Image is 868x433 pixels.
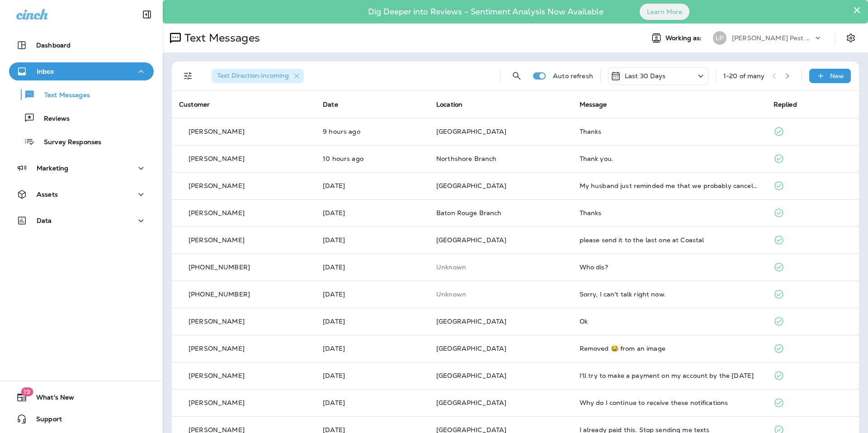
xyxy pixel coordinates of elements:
[508,67,526,85] button: Search Messages
[36,42,71,49] p: Dashboard
[9,85,154,104] button: Text Messages
[580,182,759,189] div: My husband just reminded me that we probably cancelled it. Thank you! We will call when we need t...
[35,138,101,147] p: Survey Responses
[553,72,593,80] p: Auto refresh
[342,10,630,13] p: Dig Deeper into Reviews - Sentiment Analysis Now Available
[9,132,154,151] button: Survey Responses
[323,236,422,244] p: Sep 30, 2025 04:34 PM
[580,209,759,216] div: Thanks
[853,3,861,17] button: Close
[843,30,859,46] button: Settings
[9,212,154,230] button: Data
[37,68,54,75] p: Inbox
[580,128,759,135] div: Thanks
[436,399,506,407] span: [GEOGRAPHIC_DATA]
[323,182,422,189] p: Oct 1, 2025 05:01 PM
[189,264,250,271] p: [PHONE_NUMBER]
[640,4,689,20] button: Learn More
[179,100,210,108] span: Customer
[181,31,260,45] p: Text Messages
[21,387,33,396] span: 19
[189,182,245,189] p: [PERSON_NAME]
[189,209,245,216] p: [PERSON_NAME]
[323,128,422,135] p: Oct 2, 2025 11:22 AM
[580,399,759,406] div: Why do I continue to receive these notifications
[9,410,154,428] button: Support
[189,291,250,298] p: [PHONE_NUMBER]
[323,155,422,162] p: Oct 2, 2025 10:26 AM
[580,236,759,244] div: please send it to the last one at Coastal
[189,372,245,379] p: [PERSON_NAME]
[580,100,607,108] span: Message
[436,155,496,163] span: Northshore Branch
[9,159,154,177] button: Marketing
[189,236,245,244] p: [PERSON_NAME]
[580,264,759,271] div: Who dis?
[436,127,506,136] span: [GEOGRAPHIC_DATA]
[189,128,245,135] p: [PERSON_NAME]
[9,36,154,54] button: Dashboard
[580,372,759,379] div: I'll try to make a payment on my account by the 6th of October
[179,67,197,85] button: Filters
[323,291,422,298] p: Sep 30, 2025 03:27 PM
[436,317,506,325] span: [GEOGRAPHIC_DATA]
[436,236,506,244] span: [GEOGRAPHIC_DATA]
[436,372,506,380] span: [GEOGRAPHIC_DATA]
[580,291,759,298] div: Sorry, I can't talk right now.
[723,72,765,80] div: 1 - 20 of many
[9,185,154,203] button: Assets
[580,155,759,162] div: Thank you.
[9,108,154,127] button: Reviews
[323,100,338,108] span: Date
[189,155,245,162] p: [PERSON_NAME]
[37,217,52,224] p: Data
[27,415,62,426] span: Support
[625,72,666,80] p: Last 30 Days
[713,31,726,45] div: LP
[323,372,422,379] p: Sep 30, 2025 02:27 PM
[37,165,68,172] p: Marketing
[732,34,813,42] p: [PERSON_NAME] Pest Control
[436,182,506,190] span: [GEOGRAPHIC_DATA]
[134,5,160,24] button: Collapse Sidebar
[27,394,74,405] span: What's New
[436,291,565,298] p: This customer does not have a last location and the phone number they messaged is not assigned to...
[436,209,502,217] span: Baton Rouge Branch
[774,100,797,108] span: Replied
[35,115,70,123] p: Reviews
[323,318,422,325] p: Sep 30, 2025 02:52 PM
[323,345,422,352] p: Sep 30, 2025 02:27 PM
[9,62,154,80] button: Inbox
[9,388,154,406] button: 19What's New
[830,72,844,80] p: New
[580,345,759,352] div: Removed 😂 from an image
[189,345,245,352] p: [PERSON_NAME]
[665,34,704,42] span: Working as:
[189,399,245,406] p: [PERSON_NAME]
[436,344,506,353] span: [GEOGRAPHIC_DATA]
[436,264,565,271] p: This customer does not have a last location and the phone number they messaged is not assigned to...
[580,318,759,325] div: Ok
[436,100,462,108] span: Location
[35,91,90,100] p: Text Messages
[189,318,245,325] p: [PERSON_NAME]
[37,191,58,198] p: Assets
[323,209,422,216] p: Oct 1, 2025 08:51 AM
[323,399,422,406] p: Sep 30, 2025 02:26 PM
[323,264,422,271] p: Sep 30, 2025 03:58 PM
[212,69,304,83] div: Text Direction:Incoming
[217,71,289,80] span: Text Direction : Incoming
